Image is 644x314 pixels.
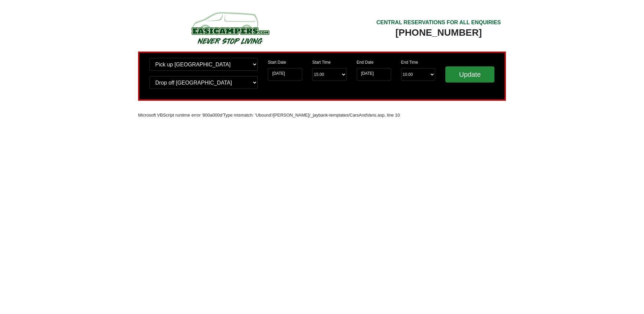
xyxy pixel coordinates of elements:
[312,59,331,65] label: Start Time
[445,66,494,83] input: Update
[191,113,223,118] font: error '800a000d'
[376,19,501,27] div: CENTRAL RESERVATIONS FOR ALL ENQUIRIES
[138,113,190,118] font: Microsoft VBScript runtime
[385,113,400,118] font: , line 10
[357,68,391,81] input: Return Date
[401,59,418,65] label: End Time
[357,59,374,65] label: End Date
[272,113,384,118] font: /[PERSON_NAME]/_jaybank-templates/CarsAndVans.asp
[376,27,501,39] div: [PHONE_NUMBER]
[223,113,272,118] font: Type mismatch: 'Ubound'
[268,59,286,65] label: Start Date
[166,9,294,46] img: campers-checkout-logo.png
[268,68,302,81] input: Start Date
